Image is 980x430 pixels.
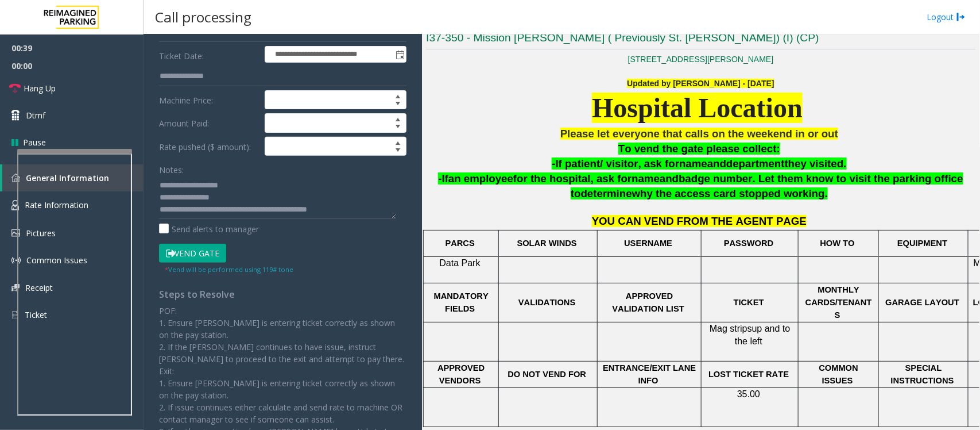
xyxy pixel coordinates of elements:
[11,200,19,210] img: 'icon'
[710,324,737,333] span: Mag st
[390,137,406,147] span: Increase value
[390,147,406,156] span: Decrease value
[11,310,19,320] img: 'icon'
[517,239,577,248] span: SOLAR WINDS
[149,3,257,31] h3: Call processing
[618,143,780,155] span: To vend the gate please collect:
[156,113,262,133] label: Amount Paid:
[446,239,475,248] span: PARCS
[440,258,481,268] span: Data Park
[11,256,21,265] img: 'icon'
[11,229,20,237] img: 'icon'
[805,285,872,320] span: MONTHLY CARDS/TENANTS
[592,93,803,123] span: Hospital Location
[679,158,707,170] span: name
[390,123,406,132] span: Decrease value
[603,363,698,385] span: ENTRANCE/EXIT LANE INFO
[592,215,807,227] span: YOU CAN VEND FROM THE AGENT PAGE
[23,136,46,148] span: Pause
[726,158,785,170] span: department
[24,82,56,94] span: Hang Up
[820,239,855,248] span: HOW TO
[737,324,740,333] span: r
[434,291,491,313] span: MANDATORY FIELDS
[156,46,262,63] label: Ticket Date:
[747,324,752,333] span: s
[891,363,954,385] span: SPECIAL INSTRUCTIONS
[11,174,20,182] img: 'icon'
[724,239,773,248] span: PASSWORD
[581,187,632,199] span: determine
[819,363,861,385] span: COMMON ISSUES
[159,223,259,235] label: Send alerts to manager
[437,363,487,385] span: APPROVED VENDORS
[560,128,838,140] span: Please let everyone that calls on the weekend in or out
[156,137,262,156] label: Rate pushed ($ amount):
[707,158,726,170] span: and
[390,91,406,100] span: Increase value
[390,100,406,109] span: Decrease value
[165,265,293,274] small: Vend will be performed using 119# tone
[393,47,406,63] span: Toggle popup
[740,324,747,333] span: ip
[660,172,679,185] span: and
[927,11,966,23] a: Logout
[156,90,262,110] label: Machine Price:
[2,164,144,191] a: General Information
[26,109,45,121] span: Dtmf
[426,30,975,49] h3: I37-350 - Mission [PERSON_NAME] ( Previously St. [PERSON_NAME]) (I) (CP)
[632,172,660,185] span: name
[628,55,774,64] a: [STREET_ADDRESS][PERSON_NAME]
[159,289,406,300] h4: Steps to Resolve
[679,172,753,185] span: badge number
[390,114,406,123] span: Increase value
[518,298,575,307] span: VALIDATIONS
[708,370,789,379] span: LOST TICKET RATE
[159,160,184,176] label: Notes:
[785,158,847,170] span: they visited.
[552,158,679,170] span: -If patient/ visitor, ask for
[737,389,760,399] span: 35.00
[885,298,959,307] span: GARAGE LAYOUT
[956,11,966,23] img: logout
[159,244,226,263] button: Vend Gate
[627,79,774,88] b: Updated by [PERSON_NAME] - [DATE]
[513,172,632,185] span: for the hospital, ask for
[508,370,586,379] span: DO NOT VEND FOR
[613,291,684,313] span: APPROVED VALIDATION LIST
[624,239,672,248] span: USERNAME
[734,298,764,307] span: TICKET
[632,187,828,199] span: why the access card stopped working.
[448,172,513,185] span: an employee
[438,172,448,185] span: -If
[897,239,947,248] span: EQUIPMENT
[571,172,963,199] span: . Let them know to visit the parking office to
[11,284,20,291] img: 'icon'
